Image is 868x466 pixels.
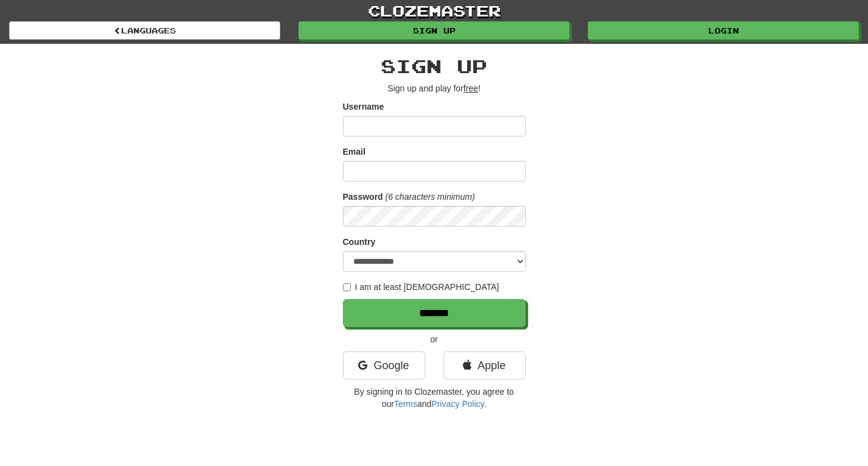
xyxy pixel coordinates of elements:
[464,83,478,93] u: free
[394,399,417,409] a: Terms
[343,386,526,410] p: By signing in to Clozemaster, you agree to our and .
[588,21,859,40] a: Login
[343,351,425,380] a: Google
[343,82,526,94] p: Sign up and play for !
[343,146,365,158] label: Email
[298,21,570,40] a: Sign up
[431,399,484,409] a: Privacy Policy
[443,351,526,380] a: Apple
[343,101,384,113] label: Username
[343,236,376,248] label: Country
[343,281,499,293] label: I am at least [DEMOGRAPHIC_DATA]
[343,56,526,76] h2: Sign up
[343,333,526,345] p: or
[343,191,383,203] label: Password
[9,21,280,40] a: Languages
[386,192,475,202] em: (6 characters minimum)
[343,283,351,291] input: I am at least [DEMOGRAPHIC_DATA]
